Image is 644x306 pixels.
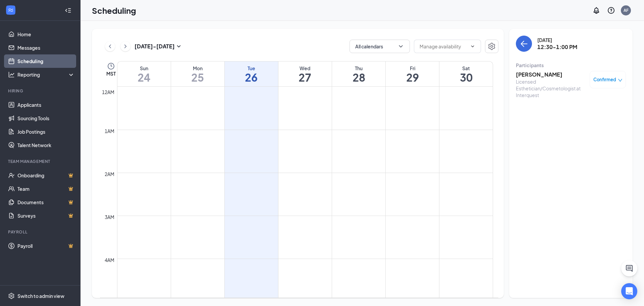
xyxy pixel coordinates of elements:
a: Applicants [17,98,75,112]
div: 3am [103,213,116,221]
a: August 24, 2025 [117,61,171,86]
h1: 25 [171,72,224,83]
div: Reporting [17,71,75,78]
div: Open Intercom Messenger [621,283,637,299]
svg: SmallChevronDown [175,42,183,50]
div: Team Management [8,159,73,164]
svg: ChevronLeft [107,42,113,50]
a: Home [17,28,75,41]
a: August 29, 2025 [386,61,439,86]
h3: [PERSON_NAME] [516,71,586,78]
h3: 12:30-1:00 PM [537,43,577,51]
div: Wed [278,65,332,72]
svg: ChevronDown [470,44,475,49]
h1: 24 [117,72,171,83]
div: [DATE] [537,37,577,43]
a: OnboardingCrown [17,169,75,182]
div: Payroll [8,229,73,235]
h1: 26 [225,72,278,83]
a: Messages [17,41,75,54]
h1: 28 [332,72,385,83]
div: Licensed Esthetician/Cosmetologist at Interquest [516,78,586,98]
svg: Notifications [592,6,600,14]
svg: ArrowLeft [520,40,528,48]
div: Sat [439,65,493,72]
a: Job Postings [17,125,75,138]
div: 12am [101,88,116,96]
button: back-button [516,36,532,52]
svg: Clock [107,62,115,70]
button: Settings [485,40,498,53]
div: Hiring [8,88,73,94]
div: Fri [386,65,439,72]
a: August 26, 2025 [225,61,278,86]
svg: Settings [488,42,496,50]
span: MST [106,70,116,77]
button: ChatActive [621,260,637,276]
div: Thu [332,65,385,72]
span: Confirmed [593,76,616,83]
div: Mon [171,65,224,72]
div: Switch to admin view [17,293,64,299]
div: 1am [103,127,116,135]
h1: 27 [278,72,332,83]
a: Sourcing Tools [17,112,75,125]
svg: WorkstreamLogo [7,7,14,13]
svg: Settings [8,293,15,299]
h1: 29 [386,72,439,83]
svg: Analysis [8,71,15,78]
a: August 27, 2025 [278,61,332,86]
h1: 30 [439,72,493,83]
div: AF [624,7,629,13]
a: Talent Network [17,138,75,152]
div: 2am [103,170,116,178]
h3: [DATE] - [DATE] [135,43,175,50]
div: Participants [516,62,626,69]
svg: ChevronRight [122,42,129,50]
svg: ChatActive [625,264,633,272]
svg: Collapse [65,7,71,14]
svg: QuestionInfo [607,6,615,14]
div: Sun [117,65,171,72]
div: 4am [103,256,116,264]
input: Manage availability [420,43,467,50]
span: down [618,78,623,83]
a: Scheduling [17,54,75,68]
a: August 30, 2025 [439,61,493,86]
svg: ChevronDown [397,43,404,50]
a: DocumentsCrown [17,195,75,209]
button: ChevronRight [120,41,130,51]
h1: Scheduling [92,5,136,16]
a: SurveysCrown [17,209,75,222]
a: August 28, 2025 [332,61,385,86]
a: PayrollCrown [17,239,75,253]
button: ChevronLeft [105,41,115,51]
button: All calendarsChevronDown [350,40,410,53]
a: August 25, 2025 [171,61,224,86]
a: TeamCrown [17,182,75,195]
div: Tue [225,65,278,72]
